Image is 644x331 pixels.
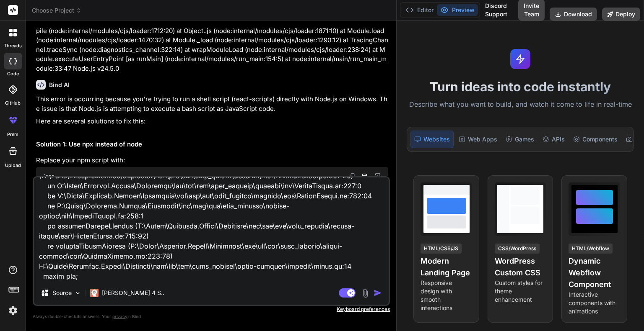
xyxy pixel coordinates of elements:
[36,156,388,165] p: Replace your npm script with:
[570,131,621,148] div: Components
[359,170,371,182] button: Save file
[4,42,22,49] label: threads
[402,4,437,16] button: Editor
[7,131,18,138] label: prem
[455,131,501,148] div: Web Apps
[33,313,390,321] p: Always double-check its answers. Your in Bind
[421,279,472,312] p: Responsive design with smooth interactions
[495,279,546,304] p: Custom styles for theme enhancement
[361,288,370,298] img: attachment
[5,162,21,169] label: Upload
[112,314,127,319] span: privacy
[402,79,639,94] h1: Turn ideas into code instantly
[602,8,640,21] button: Deploy
[421,244,462,254] div: HTML/CSS/JS
[569,290,620,316] p: Interactive components with animations
[32,6,82,15] span: Choose Project
[36,95,388,113] p: This error is occurring because you're trying to run a shell script (react-scripts) directly with...
[402,99,639,110] p: Describe what you want to build, and watch it come to life in real-time
[495,244,540,254] div: CSS/WordPress
[52,289,72,297] p: Source
[102,289,164,297] p: [PERSON_NAME] 4 S..
[569,244,613,254] div: HTML/Webflow
[34,177,389,281] textarea: lor ips dol-sitam > conse-adipis-elitsed-doeius-temp-incidid@5.4.1 utl-etdol > mag-ali -e ./admin...
[33,306,390,313] p: Keyboard preferences
[374,289,382,297] img: icon
[7,70,19,77] label: code
[374,172,382,180] img: Open in Browser
[502,131,538,148] div: Games
[437,4,478,16] button: Preview
[539,131,568,148] div: APIs
[36,140,388,149] h2: Solution 1: Use npx instead of node
[495,255,546,279] h4: WordPress Custom CSS
[36,117,388,126] p: Here are several solutions to fix this:
[410,131,454,148] div: Websites
[74,290,81,297] img: Pick Models
[550,8,597,21] button: Download
[569,255,620,290] h4: Dynamic Webflow Component
[349,173,356,180] img: copy
[5,100,21,107] label: GitHub
[421,255,472,279] h4: Modern Landing Page
[90,289,99,297] img: Claude 4 Sonnet
[49,81,70,89] h6: Bind AI
[6,303,20,318] img: settings
[43,173,55,180] span: Json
